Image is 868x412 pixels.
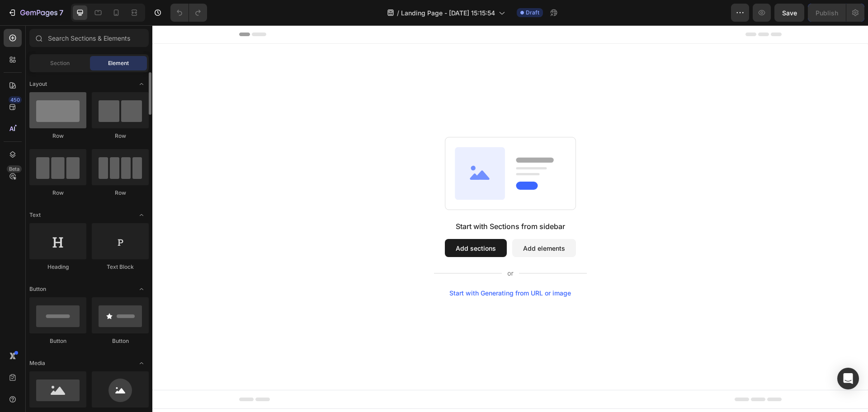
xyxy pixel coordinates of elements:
button: 7 [4,4,67,22]
button: Add sections [292,214,354,232]
div: Publish [816,8,838,18]
div: Row [29,189,86,197]
p: 7 [59,7,63,18]
span: Text [29,211,41,219]
span: / [397,8,399,18]
span: Section [50,59,70,67]
div: Button [29,337,86,345]
div: Row [92,189,149,197]
span: Draft [526,9,539,17]
div: Undo/Redo [170,4,207,22]
span: Toggle open [134,356,149,370]
div: Row [29,132,86,140]
div: Open Intercom Messenger [837,368,859,389]
input: Search Sections & Elements [29,29,149,47]
iframe: Design area [152,25,868,412]
div: 450 [9,96,22,103]
span: Button [29,285,46,293]
div: Start with Sections from sidebar [303,196,413,206]
span: Toggle open [134,77,149,91]
div: Text Block [92,263,149,271]
div: Start with Generating from URL or image [297,264,419,272]
div: Button [92,337,149,345]
span: Landing Page - [DATE] 15:15:54 [401,8,495,18]
div: Beta [7,165,22,173]
button: Add elements [360,214,424,232]
button: Save [774,4,804,22]
span: Save [782,9,797,17]
span: Layout [29,80,47,88]
div: Row [92,132,149,140]
button: Publish [808,4,846,22]
span: Toggle open [134,208,149,222]
span: Element [108,59,129,67]
span: Toggle open [134,282,149,296]
span: Media [29,359,45,367]
div: Heading [29,263,86,271]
